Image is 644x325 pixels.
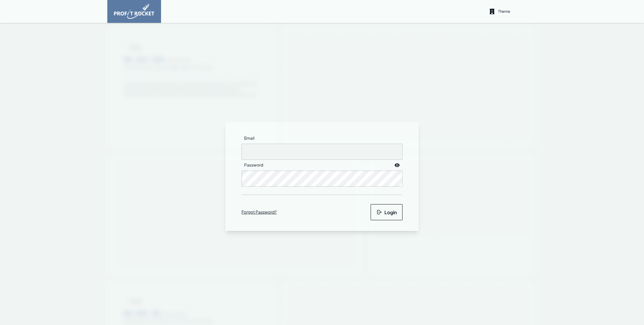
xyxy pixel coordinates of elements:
img: image [114,4,154,19]
label: Email [241,133,257,144]
p: Theme [498,9,510,14]
label: Password [241,160,266,171]
a: Forgot Password? [241,210,277,215]
button: Login [371,204,402,220]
